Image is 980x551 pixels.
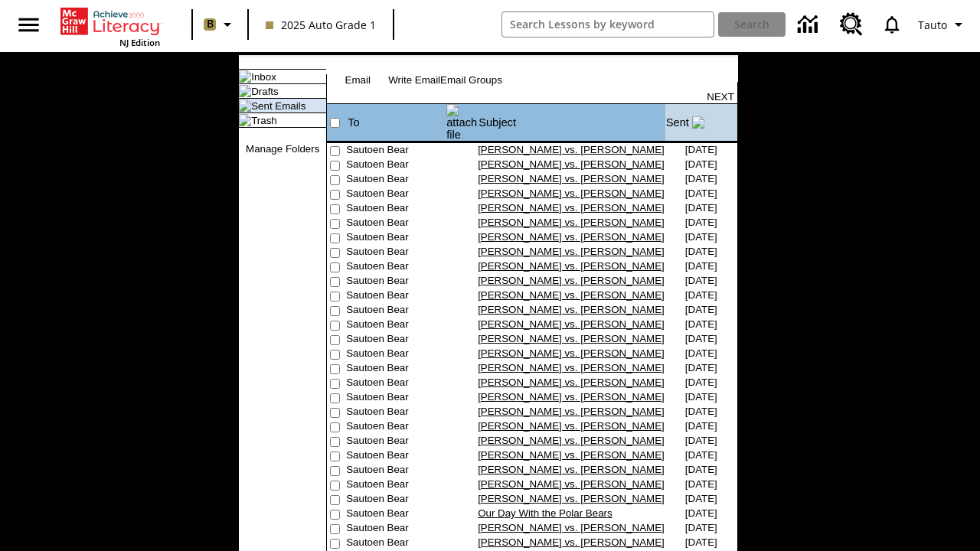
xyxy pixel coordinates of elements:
[346,464,446,478] td: Sautoen Bear
[239,85,251,97] img: folder_icon.gif
[478,158,665,170] a: [PERSON_NAME] vs. [PERSON_NAME]
[345,74,371,86] a: Email
[685,275,717,286] nobr: [DATE]
[478,275,665,286] a: [PERSON_NAME] vs. [PERSON_NAME]
[346,231,446,246] td: Sautoen Bear
[478,231,665,243] a: [PERSON_NAME] vs. [PERSON_NAME]
[502,12,714,37] input: search field
[478,507,612,519] a: Our Day With the Polar Bears
[440,74,502,86] a: Email Groups
[478,260,665,272] a: [PERSON_NAME] vs. [PERSON_NAME]
[478,478,665,490] a: [PERSON_NAME] vs. [PERSON_NAME]
[6,2,51,47] button: Open side menu
[346,507,446,522] td: Sautoen Bear
[239,70,251,83] img: folder_icon.gif
[478,144,665,155] a: [PERSON_NAME] vs. [PERSON_NAME]
[346,304,446,318] td: Sautoen Bear
[478,493,665,504] a: [PERSON_NAME] vs. [PERSON_NAME]
[478,435,665,446] a: [PERSON_NAME] vs. [PERSON_NAME]
[346,187,446,202] td: Sautoen Bear
[346,202,446,217] td: Sautoen Bear
[119,37,160,48] span: NJ Edition
[685,464,717,475] nobr: [DATE]
[789,4,831,46] a: Data Center
[239,99,251,112] img: folder_icon_pick.gif
[346,260,446,275] td: Sautoen Bear
[872,5,912,44] a: Notifications
[685,173,717,184] nobr: [DATE]
[346,377,446,391] td: Sautoen Bear
[685,406,717,417] nobr: [DATE]
[251,115,277,126] a: Trash
[346,144,446,158] td: Sautoen Bear
[346,435,446,449] td: Sautoen Bear
[685,260,717,272] nobr: [DATE]
[685,333,717,344] nobr: [DATE]
[478,289,665,301] a: [PERSON_NAME] vs. [PERSON_NAME]
[478,522,665,533] a: [PERSON_NAME] vs. [PERSON_NAME]
[685,318,717,330] nobr: [DATE]
[685,449,717,461] nobr: [DATE]
[685,304,717,315] nobr: [DATE]
[346,246,446,260] td: Sautoen Bear
[251,86,279,97] a: Drafts
[685,289,717,301] nobr: [DATE]
[478,304,665,315] a: [PERSON_NAME] vs. [PERSON_NAME]
[478,420,665,432] a: [PERSON_NAME] vs. [PERSON_NAME]
[685,217,717,228] nobr: [DATE]
[478,406,665,417] a: [PERSON_NAME] vs. [PERSON_NAME]
[685,187,717,199] nobr: [DATE]
[685,362,717,373] nobr: [DATE]
[478,246,665,257] a: [PERSON_NAME] vs. [PERSON_NAME]
[478,449,665,461] a: [PERSON_NAME] vs. [PERSON_NAME]
[685,507,717,519] nobr: [DATE]
[685,377,717,388] nobr: [DATE]
[388,74,440,86] a: Write Email
[251,71,276,83] a: Inbox
[346,217,446,231] td: Sautoen Bear
[478,362,665,373] a: [PERSON_NAME] vs. [PERSON_NAME]
[685,478,717,490] nobr: [DATE]
[346,493,446,507] td: Sautoen Bear
[685,435,717,446] nobr: [DATE]
[478,173,665,184] a: [PERSON_NAME] vs. [PERSON_NAME]
[346,333,446,347] td: Sautoen Bear
[478,536,665,548] a: [PERSON_NAME] vs. [PERSON_NAME]
[266,17,376,33] span: 2025 Auto Grade 1
[685,144,717,155] nobr: [DATE]
[685,536,717,548] nobr: [DATE]
[685,246,717,257] nobr: [DATE]
[346,318,446,333] td: Sautoen Bear
[478,377,665,388] a: [PERSON_NAME] vs. [PERSON_NAME]
[346,478,446,493] td: Sautoen Bear
[707,91,734,103] a: NEXT
[60,5,160,48] div: Home
[346,347,446,362] td: Sautoen Bear
[692,116,704,129] img: arrow_down.gif
[666,116,689,129] a: Sent
[478,202,665,214] a: [PERSON_NAME] vs. [PERSON_NAME]
[479,116,516,129] a: Subject
[246,143,319,155] a: Manage Folders
[478,347,665,359] a: [PERSON_NAME] vs. [PERSON_NAME]
[207,15,214,34] span: B
[346,420,446,435] td: Sautoen Bear
[346,536,446,551] td: Sautoen Bear
[251,100,305,112] a: Sent Emails
[685,202,717,214] nobr: [DATE]
[685,158,717,170] nobr: [DATE]
[831,4,872,45] a: Resource Center, Will open in new tab
[198,11,243,38] button: Boost Class color is light brown. Change class color
[478,187,665,199] a: [PERSON_NAME] vs. [PERSON_NAME]
[685,522,717,533] nobr: [DATE]
[478,391,665,403] a: [PERSON_NAME] vs. [PERSON_NAME]
[478,333,665,344] a: [PERSON_NAME] vs. [PERSON_NAME]
[685,231,717,243] nobr: [DATE]
[446,104,477,141] img: attach file
[346,158,446,173] td: Sautoen Bear
[346,289,446,304] td: Sautoen Bear
[348,116,359,129] a: To
[346,173,446,187] td: Sautoen Bear
[346,362,446,377] td: Sautoen Bear
[478,217,665,228] a: [PERSON_NAME] vs. [PERSON_NAME]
